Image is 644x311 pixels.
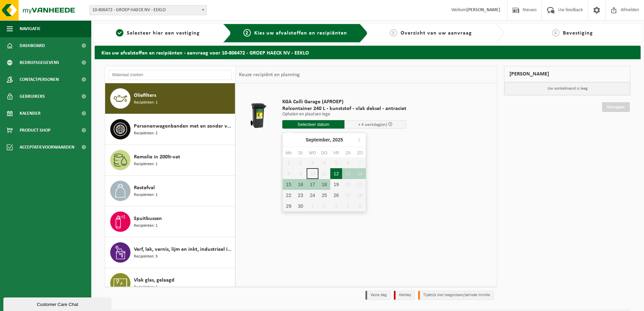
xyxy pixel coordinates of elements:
div: zo [354,150,366,156]
span: Gebruikers [20,88,45,105]
div: 3 [330,201,342,212]
a: Doorgaan [602,102,630,112]
p: Ophalen en plaatsen lege [282,112,406,117]
span: Recipiënten: 3 [134,253,158,260]
input: Selecteer datum [282,120,344,129]
span: Navigatie [20,20,41,37]
span: Selecteer hier een vestiging [127,30,200,36]
a: 1Selecteer hier een vestiging [98,29,218,37]
span: Kalender [20,105,41,122]
button: Remolie in 200lt-vat Recipiënten: 1 [105,145,235,176]
span: Recipiënten: 1 [134,161,158,168]
span: 2 [243,29,251,37]
div: 23 [294,190,306,201]
div: 1 [307,201,318,212]
span: 10-806472 - GROEP HAECK NV - EEKLO [89,5,207,15]
div: 12 [330,168,342,179]
span: Bevestiging [563,30,593,36]
span: Dashboard [20,37,45,54]
button: Spuitbussen Recipiënten: 1 [105,206,235,237]
iframe: chat widget [3,296,113,311]
span: Contactpersonen [20,71,59,88]
div: 26 [330,190,342,201]
span: Personenwagenbanden met en zonder velg [134,122,233,130]
span: Oliefilters [134,91,156,99]
div: 22 [283,190,294,201]
li: Vaste dag [365,291,390,300]
span: Overzicht van uw aanvraag [401,30,472,36]
span: Vlak glas, gelaagd [134,276,174,284]
span: Bedrijfsgegevens [20,54,59,71]
strong: [PERSON_NAME] [467,7,500,13]
span: 1 [116,29,123,37]
div: 16 [294,179,306,190]
div: di [294,150,306,156]
span: Remolie in 200lt-vat [134,153,180,161]
div: ma [283,150,294,156]
span: Kies uw afvalstoffen en recipiënten [254,30,347,36]
li: Tijdelijk niet toegestaan/période limitée [418,291,494,300]
span: Recipiënten: 1 [134,284,158,291]
div: za [342,150,354,156]
button: Personenwagenbanden met en zonder velg Recipiënten: 2 [105,114,235,145]
span: Restafval [134,184,155,192]
span: Recipiënten: 1 [134,223,158,229]
span: Recipiënten: 1 [134,192,158,198]
i: 2025 [333,137,343,142]
button: Restafval Recipiënten: 1 [105,176,235,206]
input: Materiaal zoeken [109,70,232,80]
span: KGA Colli Garage (AFROEP) [282,98,406,105]
div: [PERSON_NAME] [504,66,630,82]
span: + 4 werkdag(en) [358,123,387,127]
button: Vlak glas, gelaagd Recipiënten: 1 [105,268,235,298]
h2: Kies uw afvalstoffen en recipiënten - aanvraag voor 10-806472 - GROEP HAECK NV - EEKLO [95,46,641,59]
span: 3 [390,29,397,37]
span: 10-806472 - GROEP HAECK NV - EEKLO [90,5,207,15]
div: 29 [283,201,294,212]
div: vr [330,150,342,156]
div: 24 [307,190,318,201]
span: Acceptatievoorwaarden [20,139,74,156]
div: 25 [318,190,330,201]
p: Uw winkelmand is leeg [504,82,630,95]
span: Recipiënten: 1 [134,99,158,106]
button: Oliefilters Recipiënten: 1 [105,83,235,114]
div: Keuze recipiënt en planning [236,66,303,83]
div: 19 [330,179,342,190]
div: 2 [318,201,330,212]
div: do [318,150,330,156]
div: 30 [294,201,306,212]
span: Product Shop [20,122,50,139]
button: Verf, lak, vernis, lijm en inkt, industrieel in kleinverpakking Recipiënten: 3 [105,237,235,268]
span: Rolcontainer 240 L - kunststof - vlak deksel - antraciet [282,105,406,112]
li: Holiday [394,291,415,300]
span: Recipiënten: 2 [134,130,158,137]
div: wo [307,150,318,156]
div: 18 [318,179,330,190]
span: Spuitbussen [134,215,162,223]
span: 4 [552,29,559,37]
div: 15 [283,179,294,190]
div: September, [303,134,346,145]
div: 17 [307,179,318,190]
span: Verf, lak, vernis, lijm en inkt, industrieel in kleinverpakking [134,245,233,253]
